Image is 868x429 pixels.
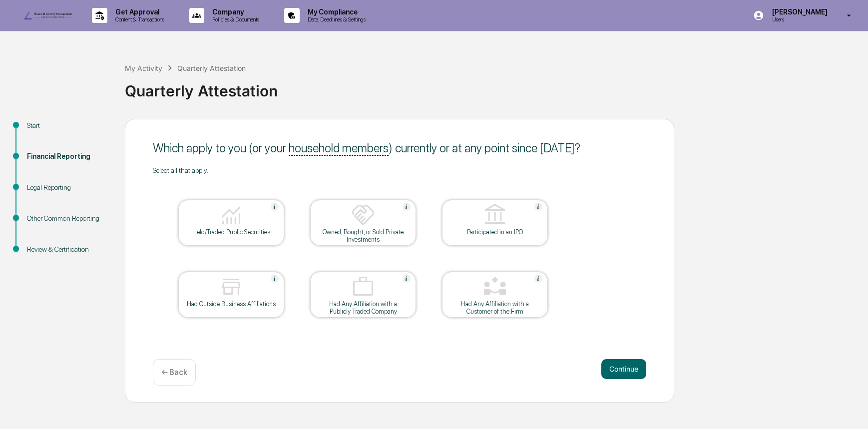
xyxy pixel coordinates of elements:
[27,244,109,255] div: Review & Certification
[186,228,276,236] div: Held/Traded Public Securities
[107,8,169,16] p: Get Approval
[27,120,109,131] div: Start
[300,8,371,16] p: My Compliance
[318,300,408,315] div: Had Any Affiliation with a Publicly Traded Company
[403,203,411,211] img: Help
[27,213,109,224] div: Other Common Reporting
[483,275,507,299] img: Had Any Affiliation with a Customer of the Firm
[271,203,279,211] img: Help
[219,203,243,227] img: Held/Traded Public Securities
[403,275,411,283] img: Help
[450,228,540,236] div: Participated in an IPO
[153,166,646,174] div: Select all that apply.
[153,141,646,155] div: Which apply to you (or your ) currently or at any point since [DATE] ?
[161,368,187,377] p: ← Back
[450,300,540,315] div: Had Any Affiliation with a Customer of the Firm
[204,8,264,16] p: Company
[351,203,375,227] img: Owned, Bought, or Sold Private Investments
[483,203,507,227] img: Participated in an IPO
[177,64,246,72] div: Quarterly Attestation
[534,275,542,283] img: Help
[186,300,276,308] div: Had Outside Business Affiliations
[125,74,863,100] div: Quarterly Attestation
[764,16,833,23] p: Users
[24,11,72,19] img: logo
[351,275,375,299] img: Had Any Affiliation with a Publicly Traded Company
[125,64,162,72] div: My Activity
[318,228,408,243] div: Owned, Bought, or Sold Private Investments
[271,275,279,283] img: Help
[204,16,264,23] p: Policies & Documents
[601,359,646,379] button: Continue
[534,203,542,211] img: Help
[289,141,389,156] u: household members
[219,275,243,299] img: Had Outside Business Affiliations
[27,182,109,193] div: Legal Reporting
[300,16,371,23] p: Data, Deadlines & Settings
[764,8,833,16] p: [PERSON_NAME]
[107,16,169,23] p: Content & Transactions
[27,151,109,162] div: Financial Reporting
[836,396,863,423] iframe: Open customer support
